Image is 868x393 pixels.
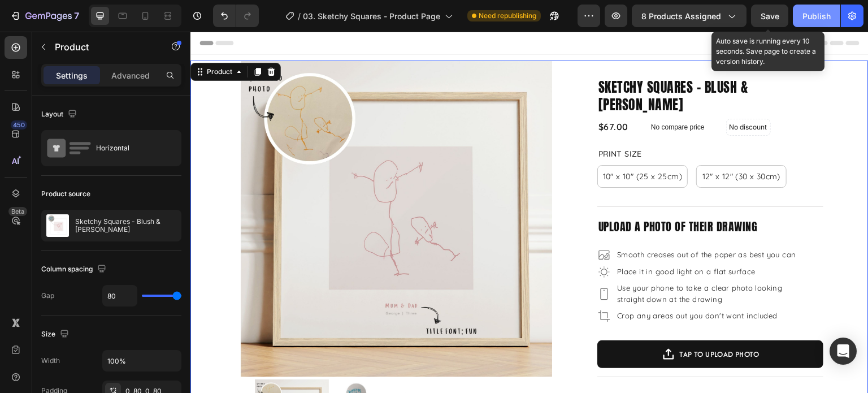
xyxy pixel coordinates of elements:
[751,5,788,27] button: Save
[489,316,569,330] div: TAP TO UPLOAD PHOTO
[427,279,620,290] p: Crop any areas out you don't want included
[41,262,108,277] div: Column spacing
[413,140,492,150] span: 10" x 10" (25 x 25cm)
[830,338,857,365] div: Open Intercom Messenger
[632,5,747,27] button: 8 products assigned
[103,351,181,371] input: Auto
[111,70,150,81] p: Advanced
[793,5,840,27] button: Publish
[74,9,79,23] p: 7
[5,5,84,27] button: 7
[75,218,176,234] p: Sketchy Squares - Blush & [PERSON_NAME]
[298,10,301,22] span: /
[641,10,721,22] span: 8 products assigned
[427,251,620,273] p: Use your phone to take a clear photo looking straight down at the drawing
[539,90,577,101] p: No discount
[41,356,60,366] div: Width
[407,46,633,83] h2: Sketchy Squares - Blush & [PERSON_NAME]
[303,10,440,22] span: 03. Sketchy Squares - Product Page
[407,114,453,131] legend: Print Size
[41,291,54,301] div: Gap
[761,11,779,21] span: Save
[41,189,90,199] div: Product source
[802,10,831,22] div: Publish
[56,70,88,81] p: Settings
[103,286,137,306] input: Auto
[55,40,151,54] p: Product
[408,188,632,202] p: upload a photo of their drawing
[11,120,27,129] div: 450
[512,140,590,150] span: 12" x 12" (30 x 30cm)
[407,86,439,105] div: $67.00
[46,214,69,237] img: product feature img
[213,5,259,27] div: Undo/Redo
[427,235,620,246] p: Place it in good light on a flat surface
[96,135,165,161] div: Horizontal
[408,360,632,373] p: add personal details
[190,32,868,393] iframe: Design area
[479,11,536,21] span: Need republishing
[427,218,620,229] p: Smooth creases out of the paper as best you can
[8,207,27,216] div: Beta
[461,92,514,99] p: No compare price
[41,107,79,122] div: Layout
[41,327,71,342] div: Size
[14,35,44,45] div: Product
